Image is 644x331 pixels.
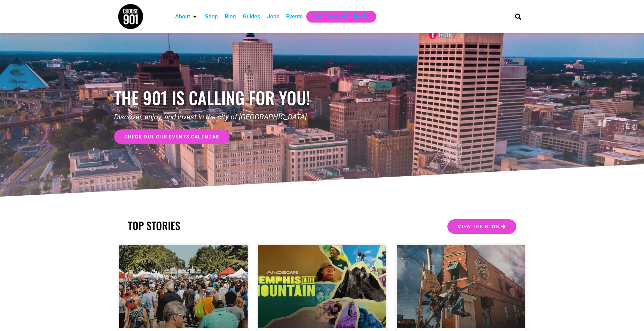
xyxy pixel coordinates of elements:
[512,11,524,22] div: Search
[243,12,260,21] a: Guides
[114,112,322,123] p: Discover, enjoy, and invest in the city of [GEOGRAPHIC_DATA].
[128,219,319,232] h2: TOP STORIES
[114,129,230,144] a: check out our events calendar
[172,11,503,23] nav: Main nav
[458,224,499,229] span: View the Blog
[114,87,322,108] h1: the 901 is calling for you!
[225,12,236,21] a: Blog
[397,245,525,328] a: Two people jumping in front of a building with a guitar, featuring The Edge.
[124,134,220,139] span: check out our events calendar
[286,12,303,21] a: Events
[205,12,218,21] a: Shop
[267,12,279,21] a: Jobs
[447,219,516,234] a: View the Blog
[172,11,201,23] div: About
[175,12,190,21] a: About
[313,12,369,21] a: Get Choose901 Emails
